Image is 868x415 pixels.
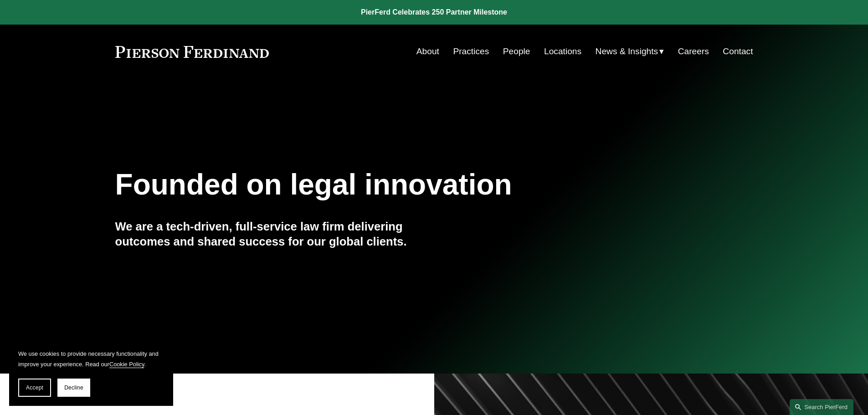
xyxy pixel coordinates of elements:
[453,43,489,60] a: Practices
[115,219,434,249] h4: We are a tech-driven, full-service law firm delivering outcomes and shared success for our global...
[26,384,43,391] span: Accept
[115,168,647,201] h1: Founded on legal innovation
[109,361,144,368] a: Cookie Policy
[416,43,439,60] a: About
[723,43,753,60] a: Contact
[64,384,83,391] span: Decline
[18,379,51,397] button: Accept
[503,43,530,60] a: People
[57,379,90,397] button: Decline
[9,339,173,406] section: Cookie banner
[544,43,581,60] a: Locations
[18,348,164,369] p: We use cookies to provide necessary functionality and improve your experience. Read our .
[596,43,664,60] a: folder dropdown
[678,43,709,60] a: Careers
[790,399,853,415] a: Search this site
[596,44,658,60] span: News & Insights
